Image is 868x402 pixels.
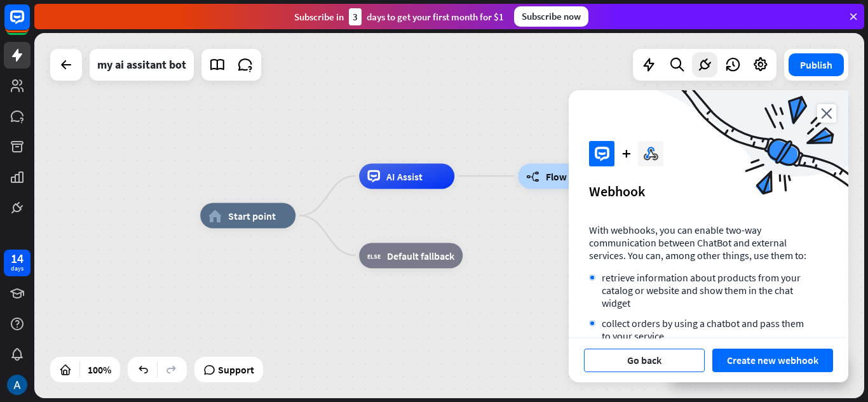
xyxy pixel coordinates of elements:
[218,359,254,380] span: Support
[367,249,381,262] i: block_fallback
[817,104,836,123] i: close
[386,170,423,182] span: AI Assist
[789,53,844,76] button: Publish
[11,253,24,264] div: 14
[526,170,539,182] i: builder_tree
[589,317,808,342] li: collect orders by using a chatbot and pass them to your service
[622,150,630,157] i: plus
[97,49,186,81] div: my ai assitant bot
[294,8,504,25] div: Subscribe in days to get your first month for $1
[589,271,808,309] li: retrieve information about products from your catalog or website and show them in the chat widget
[546,170,567,182] span: Flow
[11,264,24,273] div: days
[589,224,808,262] p: With webhooks, you can enable two-way communication between ChatBot and external services. You ca...
[84,359,115,380] div: 100%
[387,249,454,262] span: Default fallback
[10,5,48,43] button: Open LiveChat chat widget
[208,210,222,222] i: home_2
[584,349,705,372] button: Go back
[4,250,31,276] a: 14 days
[712,349,833,372] button: Create new webhook
[514,6,588,27] div: Subscribe now
[349,8,362,25] div: 3
[589,182,828,200] div: Webhook
[228,210,276,222] span: Start point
